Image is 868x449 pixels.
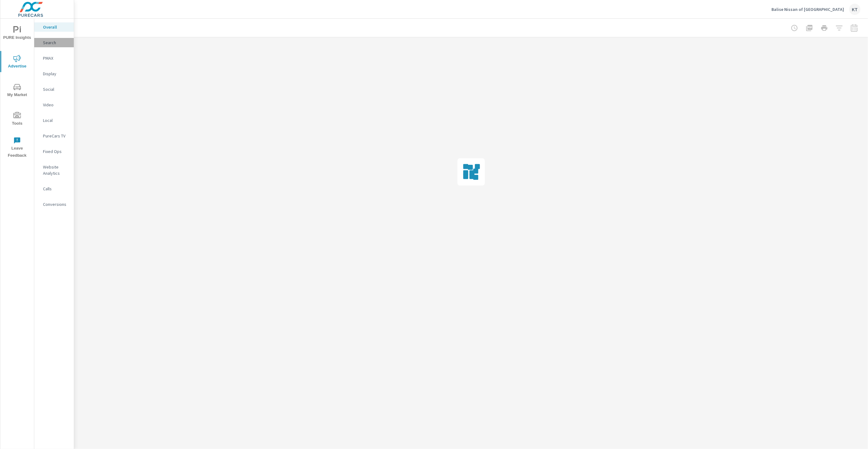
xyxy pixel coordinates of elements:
p: Conversions [43,201,69,207]
span: Leave Feedback [2,137,32,159]
div: Local [34,116,74,125]
div: Video [34,100,74,109]
span: PURE Insights [2,26,32,41]
p: Search [43,39,69,46]
div: nav menu [0,19,34,162]
p: PMAX [43,55,69,61]
div: PMAX [34,53,74,63]
span: My Market [2,83,32,99]
div: Search [34,38,74,47]
div: Overall [34,22,74,32]
p: Fixed Ops [43,148,69,155]
p: Display [43,71,69,77]
p: Website Analytics [43,164,69,176]
div: Conversions [34,200,74,209]
p: Video [43,102,69,108]
div: Display [34,69,74,78]
div: Website Analytics [34,162,74,178]
div: Social [34,85,74,94]
p: Balise Nissan of [GEOGRAPHIC_DATA] [772,7,844,12]
span: Advertise [2,55,32,70]
p: Local [43,117,69,123]
p: Overall [43,24,69,30]
p: Calls [43,186,69,192]
div: Calls [34,184,74,193]
div: PureCars TV [34,131,74,141]
p: PureCars TV [43,133,69,139]
div: KT [849,4,861,15]
span: Tools [2,112,32,127]
p: Social [43,86,69,92]
div: Fixed Ops [34,147,74,156]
